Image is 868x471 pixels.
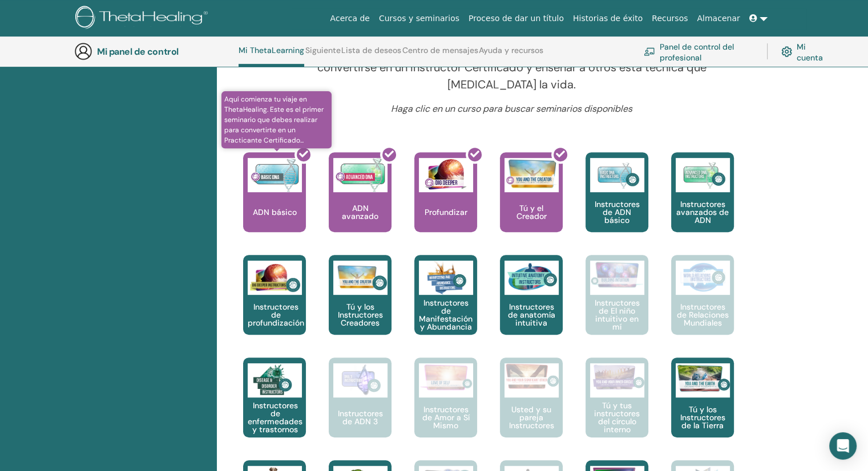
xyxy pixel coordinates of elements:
img: Instructores de Manifestación y Abundancia [419,261,473,295]
img: Instructores de El niño intuitivo en mí [590,261,644,289]
font: Instructores de Amor a Sí Mismo [422,404,470,431]
font: Instructores de El niño intuitivo en mí [595,298,640,332]
a: Profundizar Profundizar [414,152,477,255]
font: Cursos y seminarios [379,14,459,23]
font: Panel de control del profesional [660,41,734,62]
font: Mi cuenta [797,41,823,62]
img: Tú y los Instructores Creadores [333,261,387,295]
img: Instructores de ADN básico [590,158,644,192]
a: Instructores de El niño intuitivo en mí Instructores de El niño intuitivo en mí [586,255,648,358]
a: Historias de éxito [568,8,647,29]
a: Recursos [647,8,692,29]
img: Profundizar [419,158,473,192]
font: Tú y los Instructores Creadores [338,302,383,328]
font: Haga clic en un curso para buscar seminarios disponibles [391,103,632,115]
font: Proceso de dar un título [469,14,564,23]
a: Instructores de profundización Instructores de profundización [243,255,306,358]
a: Almacenar [692,8,744,29]
font: Usted y su pareja Instructores [509,404,554,431]
img: Instructores de Relaciones Mundiales [676,261,730,295]
font: Historias de éxito [573,14,643,23]
a: Instructores de Relaciones Mundiales Instructores de Relaciones Mundiales [671,255,734,358]
a: ADN avanzado ADN avanzado [329,152,391,255]
font: Siguiente [305,45,341,55]
a: Panel de control del profesional [644,39,753,64]
img: Instructores de Amor a Sí Mismo [419,363,473,391]
img: Tú y tus instructores del círculo interno [590,363,644,391]
font: Ayuda y recursos [479,45,543,55]
font: Instructores de Relaciones Mundiales [677,302,729,328]
a: Mi cuenta [781,39,826,64]
div: Open Intercom Messenger [829,432,857,460]
font: Tú y los Instructores de la Tierra [680,404,725,431]
a: Instructores de Manifestación y Abundancia Instructores de Manifestación y Abundancia [414,255,477,358]
img: logo.png [75,6,212,31]
a: Ayuda y recursos [479,46,543,64]
img: generic-user-icon.jpg [74,42,92,60]
font: Instructores avanzados de ADN [676,199,729,225]
a: Tú y el Creador Tú y el Creador [500,152,563,255]
img: cog.svg [781,44,792,59]
a: Instructores avanzados de ADN Instructores avanzados de ADN [671,152,734,255]
font: Instructores de ADN 3 [338,408,383,427]
a: Tú y los Instructores Creadores Tú y los Instructores Creadores [329,255,391,358]
a: Instructores de ADN básico Instructores de ADN básico [586,152,648,255]
a: Cursos y seminarios [374,8,464,29]
img: Instructores de ADN 3 [333,363,387,397]
img: chalkboard-teacher.svg [644,47,655,56]
img: Tú y los Instructores de la Tierra [676,363,730,393]
a: Lista de deseos [341,46,401,64]
font: Instructores de ADN básico [595,199,640,225]
a: Siguiente [305,46,341,64]
a: Instructores de Amor a Sí Mismo Instructores de Amor a Sí Mismo [414,358,477,460]
a: Centro de mensajes [402,46,478,64]
a: Tú y tus instructores del círculo interno Tú y tus instructores del círculo interno [586,358,648,460]
a: Mi ThetaLearning [239,46,304,67]
img: ADN básico [248,158,302,192]
font: Instructores de enfermedades y trastornos [248,400,302,435]
img: Instructores avanzados de ADN [676,158,730,192]
font: Acerca de [330,14,370,23]
img: ADN avanzado [333,158,387,192]
a: Proceso de dar un título [464,8,568,29]
a: Instructores de ADN 3 Instructores de ADN 3 [329,358,391,460]
font: Instructores de anatomía intuitiva [508,302,555,328]
a: Instructores de enfermedades y trastornos Instructores de enfermedades y trastornos [243,358,306,460]
font: Lista de deseos [341,45,401,55]
img: Tú y el Creador [504,158,559,189]
a: Usted y su pareja Instructores Usted y su pareja Instructores [500,358,563,460]
font: Centro de mensajes [402,45,478,55]
a: Tú y los Instructores de la Tierra Tú y los Instructores de la Tierra [671,358,734,460]
font: Instructores de profundización [248,302,304,328]
font: Almacenar [697,14,740,23]
img: Instructores de profundización [248,261,302,295]
font: Aquí comienza tu viaje en ThetaHealing. Este es el primer seminario que debes realizar para conve... [224,95,324,145]
a: Aquí comienza tu viaje en ThetaHealing. Este es el primer seminario que debes realizar para conve... [243,152,306,255]
img: Usted y su pareja Instructores [504,363,559,389]
font: Mi ThetaLearning [239,45,304,55]
img: Instructores de enfermedades y trastornos [248,363,302,397]
img: Instructores de anatomía intuitiva [504,261,559,295]
font: La mejor manera de fortalecer sus habilidades y comprensión como ThetaHealer® es convertirse en u... [290,43,734,92]
font: Recursos [652,14,688,23]
a: Acerca de [326,8,374,29]
font: Instructores de Manifestación y Abundancia [419,298,473,332]
a: Instructores de anatomía intuitiva Instructores de anatomía intuitiva [500,255,563,358]
font: Mi panel de control [97,46,179,58]
font: Tú y tus instructores del círculo interno [594,400,640,435]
